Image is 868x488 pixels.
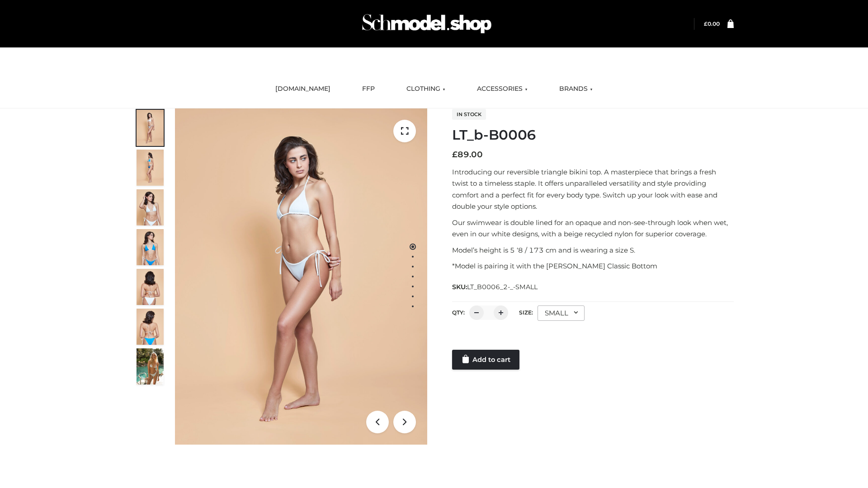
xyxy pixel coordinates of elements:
[452,217,734,240] p: Our swimwear is double lined for an opaque and non-see-through look when wet, even in our white d...
[269,79,337,99] a: [DOMAIN_NAME]
[467,283,538,291] span: LT_B0006_2-_-SMALL
[452,150,458,160] span: £
[137,269,164,305] img: ArielClassicBikiniTop_CloudNine_AzureSky_OW114ECO_7-scaled.jpg
[137,229,164,265] img: ArielClassicBikiniTop_CloudNine_AzureSky_OW114ECO_4-scaled.jpg
[452,109,486,120] span: In stock
[704,20,708,27] span: £
[470,79,534,99] a: ACCESSORIES
[400,79,452,99] a: CLOTHING
[355,79,382,99] a: FFP
[452,127,734,143] h1: LT_b-B0006
[704,20,720,27] bdi: 0.00
[137,150,164,186] img: ArielClassicBikiniTop_CloudNine_AzureSky_OW114ECO_2-scaled.jpg
[452,350,519,370] a: Add to cart
[137,309,164,345] img: ArielClassicBikiniTop_CloudNine_AzureSky_OW114ECO_8-scaled.jpg
[538,305,585,321] div: SMALL
[452,166,734,212] p: Introducing our reversible triangle bikini top. A masterpiece that brings a fresh twist to a time...
[137,348,164,385] img: Arieltop_CloudNine_AzureSky2.jpg
[452,282,538,292] span: SKU:
[704,20,720,27] a: £0.00
[552,79,599,99] a: BRANDS
[359,6,495,42] img: Schmodel Admin 964
[452,244,734,256] p: Model’s height is 5 ‘8 / 173 cm and is wearing a size S.
[452,150,483,160] bdi: 89.00
[175,108,427,445] img: ArielClassicBikiniTop_CloudNine_AzureSky_OW114ECO_1
[452,309,465,316] label: QTY:
[137,110,164,146] img: ArielClassicBikiniTop_CloudNine_AzureSky_OW114ECO_1-scaled.jpg
[452,260,734,272] p: *Model is pairing it with the [PERSON_NAME] Classic Bottom
[519,309,533,316] label: Size:
[137,189,164,225] img: ArielClassicBikiniTop_CloudNine_AzureSky_OW114ECO_3-scaled.jpg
